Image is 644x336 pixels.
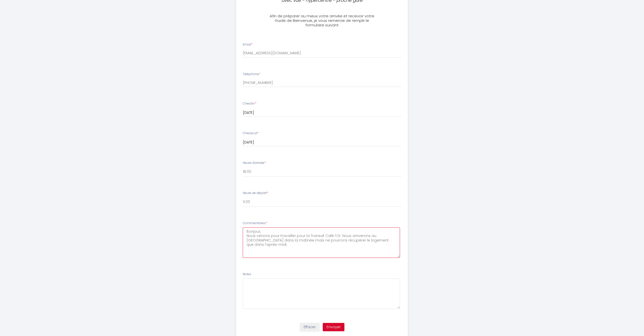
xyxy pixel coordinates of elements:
button: Effacer [300,323,319,331]
label: Commentaires [243,221,267,226]
label: Checkin [243,101,256,106]
label: Notes [243,272,251,277]
label: Heure d'arrivée [243,161,266,165]
h3: Afin de préparer au mieux votre arrivée et recevoir votre Guide de Bienvenue, je vous remercie de... [266,14,378,27]
label: Checkout [243,131,259,136]
label: Téléphone [243,72,260,77]
label: Heure de départ [243,191,268,196]
button: Envoyer [323,323,344,331]
label: Email [243,42,253,47]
